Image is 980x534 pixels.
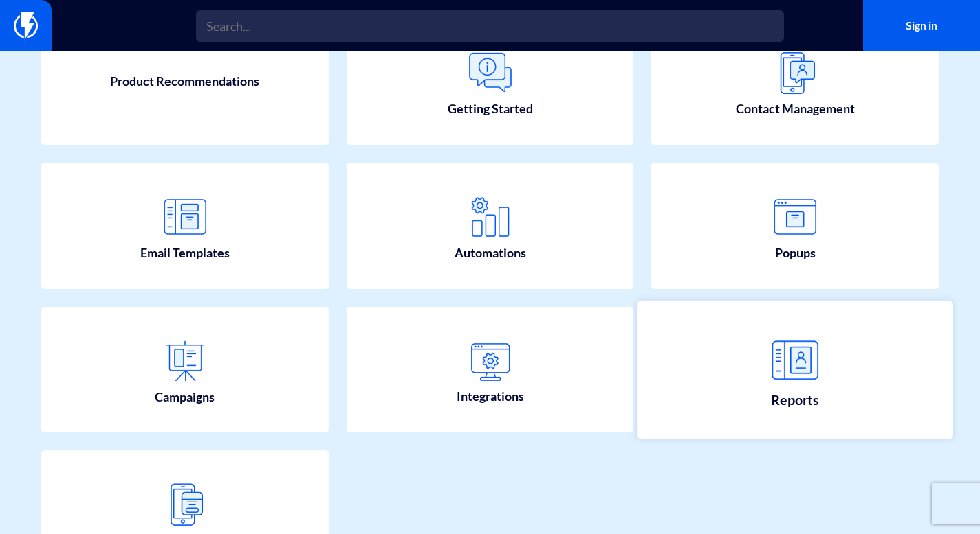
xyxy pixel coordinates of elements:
[651,163,939,288] a: Popups
[155,388,215,406] span: Campaigns
[347,307,634,432] a: Integrations
[41,307,329,432] a: Campaigns
[651,19,939,145] a: Contact Management
[110,73,259,91] span: Product Recommendations
[455,244,526,262] span: Automations
[347,19,634,145] a: Getting Started
[638,301,953,439] a: Reports
[41,19,329,145] a: Product Recommendations
[775,244,816,262] span: Popups
[771,390,819,409] span: Reports
[736,100,855,118] span: Contact Management
[347,163,634,288] a: Automations
[448,100,533,118] span: Getting Started
[196,10,784,42] input: Search...
[41,163,329,288] a: Email Templates
[140,244,230,262] span: Email Templates
[457,388,524,406] span: Integrations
